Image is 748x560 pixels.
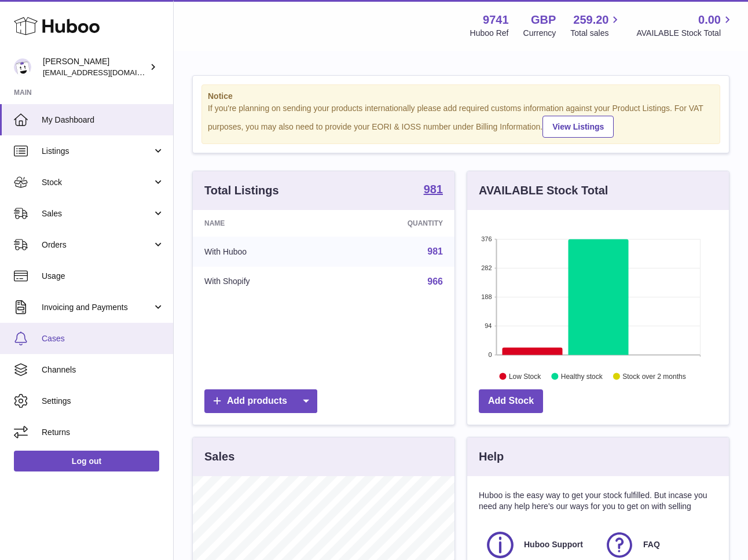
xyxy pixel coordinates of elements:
[523,28,556,39] div: Currency
[204,183,279,198] h3: Total Listings
[42,177,152,188] span: Stock
[204,389,317,413] a: Add products
[479,490,717,512] p: Huboo is the easy way to get your stock fulfilled. But incase you need any help here's our ways f...
[193,237,334,267] td: With Huboo
[636,12,734,39] a: 0.00 AVAILABLE Stock Total
[208,103,714,138] div: If you're planning on sending your products internationally please add required customs informati...
[427,246,443,256] a: 981
[481,264,492,271] text: 282
[334,210,454,237] th: Quantity
[42,146,152,157] span: Listings
[570,28,622,39] span: Total sales
[424,183,443,197] a: 981
[424,183,443,195] strong: 981
[481,235,492,242] text: 376
[42,333,164,344] span: Cases
[485,322,492,329] text: 94
[42,302,152,313] span: Invoicing and Payments
[573,12,608,28] span: 259.20
[483,12,509,28] strong: 9741
[193,267,334,297] td: With Shopify
[481,293,492,300] text: 188
[43,68,170,77] span: [EMAIL_ADDRESS][DOMAIN_NAME]
[643,539,660,550] span: FAQ
[570,12,622,39] a: 259.20 Total sales
[509,372,541,380] text: Low Stock
[42,208,152,219] span: Sales
[42,396,164,407] span: Settings
[622,372,685,380] text: Stock over 2 months
[42,115,164,126] span: My Dashboard
[43,56,147,78] div: [PERSON_NAME]
[204,449,234,465] h3: Sales
[14,451,159,471] a: Log out
[524,539,583,550] span: Huboo Support
[698,12,721,28] span: 0.00
[42,364,164,375] span: Channels
[193,210,334,237] th: Name
[427,277,443,286] a: 966
[542,116,614,138] a: View Listings
[470,28,509,39] div: Huboo Ref
[561,372,603,380] text: Healthy stock
[531,12,556,28] strong: GBP
[479,183,608,198] h3: AVAILABLE Stock Total
[42,240,152,250] span: Orders
[208,91,714,102] strong: Notice
[479,389,543,413] a: Add Stock
[479,449,504,465] h3: Help
[42,271,164,282] span: Usage
[488,351,492,358] text: 0
[14,58,31,76] img: ajcmarketingltd@gmail.com
[636,28,734,39] span: AVAILABLE Stock Total
[42,427,164,438] span: Returns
